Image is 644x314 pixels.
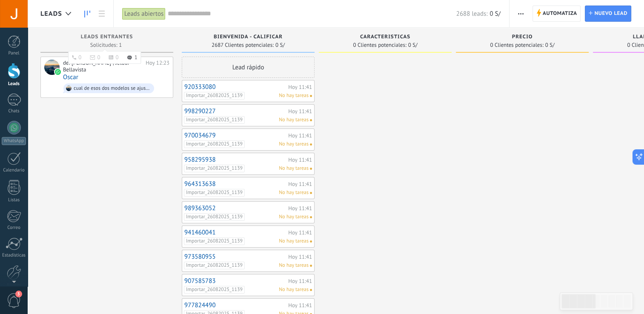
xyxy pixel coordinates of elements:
[288,181,312,187] div: Hoy 11:41
[310,192,312,194] span: No hay nada asignado
[279,237,309,245] span: No hay tareas
[186,34,310,41] div: Bienvenida - calificar
[184,286,245,294] span: Importar_26082025_1139
[2,81,26,87] div: Leads
[184,189,245,197] span: Importar_26082025_1139
[122,8,166,20] div: Leads abiertos
[184,108,286,115] a: 998290227
[90,43,122,48] span: Solicitudes: 1
[279,213,309,221] span: No hay tareas
[146,60,169,73] div: Hoy 12:23
[288,278,312,284] div: Hoy 11:41
[63,74,78,81] a: Oscar
[214,34,283,40] span: Bienvenida - calificar
[310,216,312,218] span: No hay nada asignado
[323,34,447,41] div: caracteristicas
[288,254,312,260] div: Hoy 11:41
[94,6,109,22] a: Lista
[288,108,312,114] div: Hoy 11:41
[80,6,94,22] a: Leads
[182,57,315,78] div: Lead rápido
[184,237,245,245] span: Importar_26082025_1139
[40,10,62,18] span: Leads
[515,6,527,22] button: Más
[279,116,309,124] span: No hay tareas
[184,277,286,285] a: 907585783
[279,92,309,100] span: No hay tareas
[353,43,406,48] span: 0 Clientes potenciales:
[81,34,133,40] span: Leads Entrantes
[310,240,312,243] span: No hay nada asignado
[310,119,312,121] span: No hay nada asignado
[2,168,26,173] div: Calendario
[63,60,143,73] div: de: [PERSON_NAME] | Jetour Bellavista
[135,55,137,60] span: 1
[2,51,26,56] div: Panel
[585,6,631,22] a: Nuevo lead
[408,43,418,48] span: 0 S/
[2,108,26,114] div: Chats
[78,55,81,60] span: 0
[512,34,533,40] span: Precio
[184,213,245,221] span: Importar_26082025_1139
[2,225,26,231] div: Correo
[545,43,555,48] span: 0 S/
[212,43,274,48] span: 2687 Clientes potenciales:
[184,262,245,269] span: Importar_26082025_1139
[184,165,245,172] span: Importar_26082025_1139
[55,69,61,75] img: waba.svg
[275,43,285,48] span: 0 S/
[288,157,312,163] div: Hoy 11:41
[543,6,577,21] span: Automatiza
[184,83,286,91] a: 920333080
[456,10,488,18] span: 2688 leads:
[184,253,286,260] a: 973580955
[116,55,119,60] span: 0
[288,206,312,211] div: Hoy 11:41
[288,133,312,138] div: Hoy 11:41
[489,10,500,18] span: 0 S/
[288,84,312,90] div: Hoy 11:41
[2,137,26,145] div: WhatsApp
[279,262,309,269] span: No hay tareas
[279,165,309,172] span: No hay tareas
[184,132,286,139] a: 970034679
[184,140,245,148] span: Importar_26082025_1139
[310,265,312,267] span: No hay nada asignado
[279,286,309,294] span: No hay tareas
[310,289,312,291] span: No hay nada asignado
[184,156,286,163] a: 958295938
[2,253,26,258] div: Estadísticas
[184,205,286,212] a: 989363052
[184,229,286,236] a: 941460041
[45,34,169,41] div: Leads Entrantes
[288,230,312,235] div: Hoy 11:41
[184,180,286,188] a: 964313638
[2,197,26,203] div: Listas
[279,189,309,197] span: No hay tareas
[74,86,150,91] div: cual de esos dos modelos se ajusta mas a su presupuesto ?
[532,6,581,22] a: Automatiza
[184,92,245,100] span: Importar_26082025_1139
[97,55,100,60] span: 0
[15,291,22,297] span: 3
[360,34,410,40] span: caracteristicas
[279,140,309,148] span: No hay tareas
[594,6,627,21] span: Nuevo lead
[44,60,60,75] div: Oscar
[310,143,312,146] span: No hay nada asignado
[288,303,312,308] div: Hoy 11:41
[184,302,286,309] a: 977824490
[184,116,245,124] span: Importar_26082025_1139
[310,168,312,170] span: No hay nada asignado
[490,43,543,48] span: 0 Clientes potenciales:
[460,34,584,41] div: Precio
[310,95,312,97] span: No hay nada asignado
